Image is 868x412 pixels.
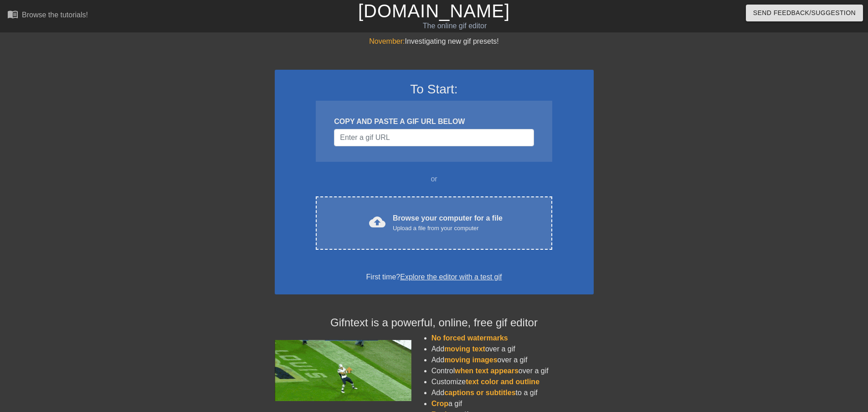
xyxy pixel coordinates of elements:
[444,389,515,397] span: captions or subtitles
[400,273,502,281] a: Explore the editor with a test gif
[22,11,88,19] div: Browse the tutorials!
[369,214,385,230] span: cloud_upload
[746,5,863,21] button: Send Feedback/Suggestion
[275,316,594,330] h4: Gifntext is a powerful, online, free gif editor
[358,1,510,21] a: [DOMAIN_NAME]
[275,340,411,401] img: football_small.gif
[287,272,582,283] div: First time?
[753,7,856,19] span: Send Feedback/Suggestion
[334,129,534,146] input: Username
[431,387,594,398] li: Add to a gif
[431,366,594,376] li: Control over a gif
[431,355,594,366] li: Add over a gif
[275,36,594,47] div: Investigating new gif presets!
[298,174,570,185] div: or
[466,378,539,386] span: text color and outline
[334,116,534,127] div: COPY AND PASTE A GIF URL BELOW
[444,356,497,364] span: moving images
[7,9,88,23] a: Browse the tutorials!
[287,82,582,97] h3: To Start:
[369,37,405,45] span: November:
[393,213,503,233] div: Browse your computer for a file
[431,344,594,355] li: Add over a gif
[431,376,594,387] li: Customize
[431,334,508,342] span: No forced watermarks
[431,398,594,409] li: a gif
[294,21,616,31] div: The online gif editor
[7,9,18,20] span: menu_book
[393,224,503,233] div: Upload a file from your computer
[431,400,448,407] span: Crop
[455,367,519,375] span: when text appears
[444,345,485,353] span: moving text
